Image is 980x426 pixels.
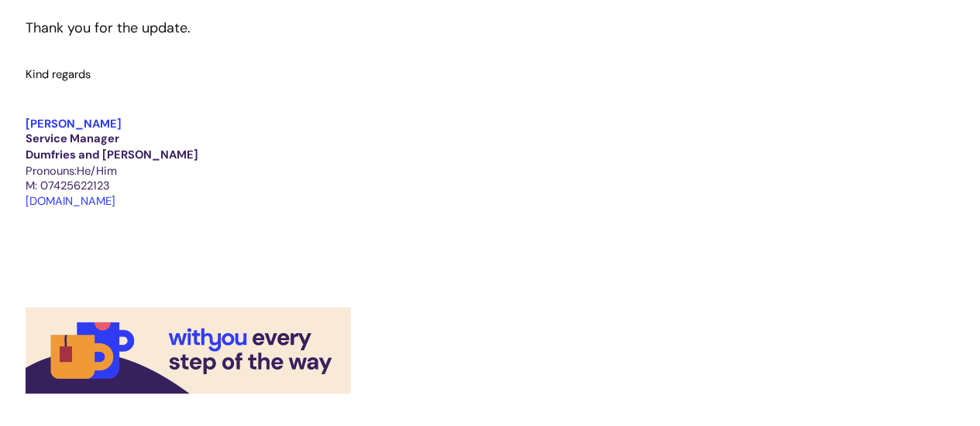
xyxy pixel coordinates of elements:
[26,147,198,162] b: Dumfries and [PERSON_NAME]
[26,15,582,40] div: Thank you for the update.
[77,163,117,179] span: He/Him
[26,178,110,193] span: M: 07425622123
[26,66,91,82] font: Kind regards
[26,116,122,131] span: [PERSON_NAME]
[26,308,351,394] img: WithYou email signature image
[26,131,119,146] span: Service Manager
[26,193,115,209] a: [DOMAIN_NAME]
[26,163,117,179] span: Pronouns:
